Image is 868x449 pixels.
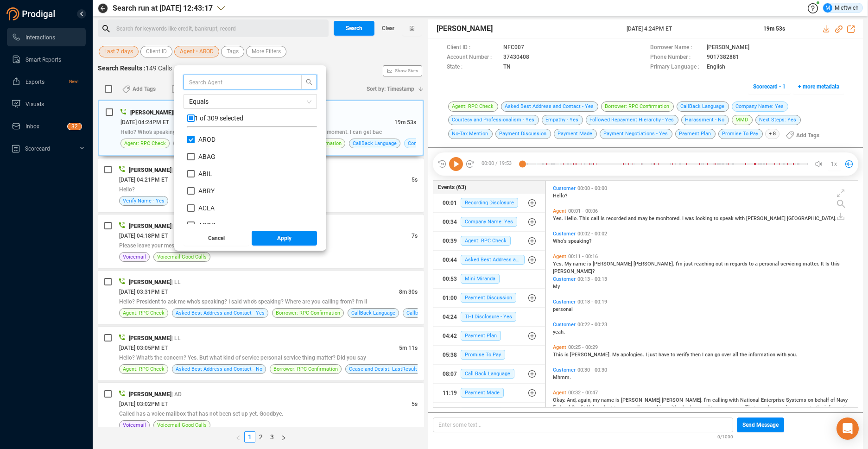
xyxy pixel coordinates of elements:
[267,432,277,442] a: 3
[786,397,808,403] span: Systems
[707,63,725,72] span: English
[637,405,646,411] span: I'm
[395,15,418,126] span: Show Stats
[602,405,614,411] span: Just
[461,388,504,398] span: Payment Made
[648,352,659,358] span: just
[433,403,545,421] button: 16:48Empathy - Yes
[614,405,620,411] span: to
[461,198,518,208] span: Recording Disclosure
[433,289,545,307] button: 01:00Payment Discussion
[573,261,587,267] span: name
[692,405,701,411] span: am
[12,72,78,91] a: ExportsNew!
[716,261,724,267] span: out
[255,431,266,443] li: 2
[266,431,278,443] li: 3
[433,327,545,345] button: 04:42Payment Plan
[278,431,290,443] li: Next Page
[383,65,422,76] button: Show Stats
[690,405,692,411] span: I
[740,352,748,358] span: the
[707,53,739,63] span: 9017382881
[443,253,457,267] div: 00:44
[656,215,682,221] span: monitored.
[650,53,702,63] span: Phone Number :
[748,352,777,358] span: information
[129,167,171,173] span: [PERSON_NAME]
[412,177,418,183] span: 5s
[676,261,684,267] span: I'm
[755,261,759,267] span: a
[443,367,457,381] div: 08:07
[757,405,768,411] span: way,
[461,331,501,341] span: Payment Plan
[615,397,621,403] span: is
[119,354,366,361] span: Hello? What's the concern? Yes. But what kind of service personal service thing matter? Did you say
[124,139,166,148] span: Agent: RPC Check
[553,329,565,335] span: yeah.
[671,352,677,358] span: to
[187,135,317,224] div: grid
[729,397,740,403] span: with
[836,397,848,403] span: Navy
[733,352,740,358] span: all
[25,101,44,108] span: Visuals
[796,128,819,143] span: Add Tags
[831,157,837,171] span: 1x
[171,167,181,173] span: | LL
[542,115,583,125] span: Empathy - Yes
[184,231,249,246] button: Cancel
[749,261,755,267] span: to
[662,397,704,403] span: [PERSON_NAME].
[682,215,685,221] span: I
[740,397,761,403] span: National
[129,279,171,285] span: [PERSON_NAME]
[221,46,244,57] button: Tags
[836,417,859,440] div: Open Intercom Messenger
[281,435,286,441] span: right
[433,308,545,326] button: 04:24THI Disclosure - Yes
[730,261,749,267] span: regards
[120,129,382,135] span: Hello? Who's speaking? My personal yeah. Mhmm. O six zero two nine two? Just a moment. I can get bac
[394,119,416,126] span: 19m 53s
[119,345,168,351] span: [DATE] 03:05PM ET
[119,233,168,239] span: [DATE] 04:18PM ET
[712,397,729,403] span: calling
[7,72,86,91] li: Exports
[443,215,457,229] div: 00:34
[761,397,786,403] span: Enterprise
[461,293,516,303] span: Payment Discussion
[567,397,578,403] span: And,
[650,43,702,53] span: Borrower Name :
[759,261,780,267] span: personal
[701,405,711,411] span: and
[12,95,78,113] a: Visuals
[553,261,564,267] span: Yes.
[553,193,567,199] span: Hello?
[448,115,539,125] span: Courtesy and Professionalism - Yes
[553,284,560,290] span: My
[433,251,545,269] button: 00:44Asked Best Address and Contact - Yes
[461,312,516,322] span: THI Disclosure - Yes
[113,3,213,14] span: Search run at [DATE] 12:43:17
[691,352,702,358] span: then
[447,63,499,72] span: State :
[792,405,810,411] span: access
[679,405,690,411] span: who
[768,405,771,411] span: I
[227,46,239,57] span: Tags
[591,215,601,221] span: call
[724,261,730,267] span: in
[735,215,746,221] span: with
[551,183,858,406] div: grid
[119,186,135,193] span: Hello?
[681,115,729,125] span: Harassment - No
[433,232,545,250] button: 00:39Agent: RPC Check
[711,405,717,411] span: to
[780,405,792,411] span: gain
[621,352,646,358] span: apologies.
[649,215,656,221] span: be
[634,261,676,267] span: [PERSON_NAME].
[707,43,749,53] span: [PERSON_NAME]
